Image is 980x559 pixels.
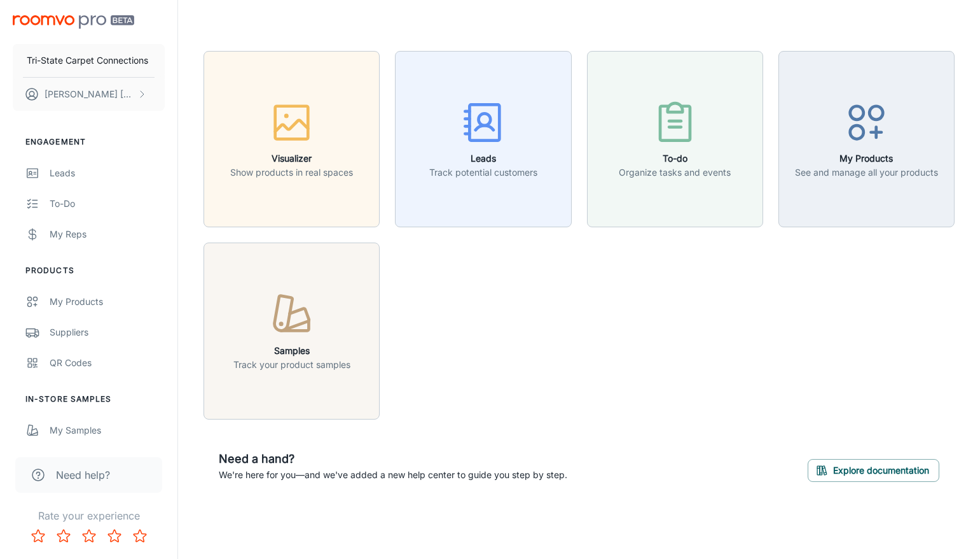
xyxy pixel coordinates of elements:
h6: Visualizer [230,152,353,166]
div: Leads [50,166,165,180]
button: VisualizerShow products in real spaces [204,51,380,227]
div: My Reps [50,227,165,241]
a: Explore documentation [808,463,939,476]
div: My Samples [50,423,165,437]
div: QR Codes [50,356,165,370]
div: My Products [50,295,165,309]
a: LeadsTrack potential customers [395,132,571,145]
p: We're here for you—and we've added a new help center to guide you step by step. [219,468,567,482]
p: Organize tasks and events [619,166,731,180]
p: [PERSON_NAME] [PERSON_NAME] [45,87,134,101]
img: Roomvo PRO Beta [13,15,134,29]
button: To-doOrganize tasks and events [587,51,763,227]
button: Rate 3 star [76,523,102,549]
h6: My Products [795,152,938,166]
h6: Samples [233,344,350,358]
button: SamplesTrack your product samples [204,243,380,419]
a: My ProductsSee and manage all your products [778,132,955,145]
p: Rate your experience [10,508,167,523]
button: Tri-State Carpet Connections [13,44,165,77]
a: SamplesTrack your product samples [204,323,380,336]
button: LeadsTrack potential customers [395,51,571,227]
p: Tri-State Carpet Connections [27,53,148,67]
p: Show products in real spaces [230,166,353,180]
div: Suppliers [50,325,165,339]
button: Rate 1 star [25,523,51,549]
p: Track potential customers [429,166,537,180]
h6: To-do [619,152,731,166]
h6: Need a hand? [219,450,567,468]
p: See and manage all your products [795,166,938,180]
h6: Leads [429,152,537,166]
span: Need help? [56,467,110,483]
button: Rate 5 star [127,523,153,549]
p: Track your product samples [233,358,350,372]
button: Rate 4 star [102,523,127,549]
a: To-doOrganize tasks and events [587,132,763,145]
div: To-do [50,197,165,211]
button: My ProductsSee and manage all your products [778,51,955,227]
button: Explore documentation [808,459,939,482]
button: [PERSON_NAME] [PERSON_NAME] [13,78,165,111]
button: Rate 2 star [51,523,76,549]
